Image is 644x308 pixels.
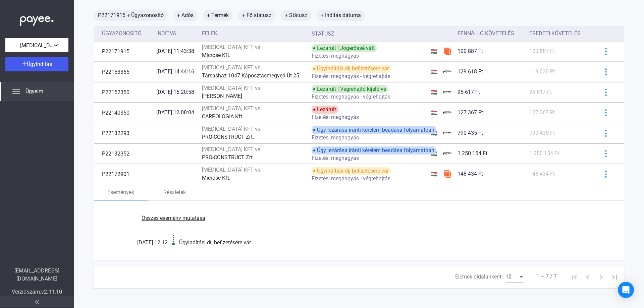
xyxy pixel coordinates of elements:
[163,189,186,195] font: Részletek
[20,42,70,49] font: [MEDICAL_DATA] Kft.
[102,130,129,136] font: P22132293
[529,29,590,38] div: Eredeti követelés
[142,215,205,221] font: Összes esemény mutatása
[458,130,483,136] font: 790 435 Ft
[20,12,54,26] img: white-payee-white-dot.svg
[458,89,480,95] font: 95 617 Ft
[102,29,151,38] div: Ügyazonosító
[14,267,59,282] font: [EMAIL_ADDRESS][DOMAIN_NAME]
[27,61,52,67] font: Ügyindítás
[102,30,142,37] font: Ügyazonosító
[312,114,359,120] font: Fizetési meghagyás
[529,130,555,136] font: 790 435 Ft
[127,12,164,18] font: + Ügyazonosító
[156,29,197,38] div: Indítva
[102,69,129,75] font: P22153365
[443,149,451,158] img: kedvezményezett-logó
[312,155,359,161] font: Fizetési meghagyás
[317,65,389,72] font: Ügyindítási díj befizetésére vár
[202,113,244,120] font: CARPOLOGIA Kft.
[202,30,217,37] font: Felek
[599,126,613,140] button: kékebb
[568,270,581,284] button: Első oldal
[312,175,390,182] font: Fizetési meghagyás - végrehajtás
[529,171,555,177] font: 148 434 Ft
[443,109,451,117] img: kedvezményezett-logó
[602,109,609,116] img: kékebb
[458,29,524,38] div: Fennálló követelés
[12,289,41,295] font: Verziószám:
[156,109,194,116] font: [DATE] 12:08:04
[202,167,262,173] font: [MEDICAL_DATA] KFT vs.
[202,105,262,112] font: [MEDICAL_DATA] KFT vs.
[458,171,483,177] font: 148 434 Ft
[179,239,251,246] font: Ügyindítási díj befizetésére vár
[25,88,43,95] font: Ügyeim
[431,110,437,116] font: 🇭🇺
[242,12,271,18] font: + Fő státusz
[599,106,613,120] button: kékebb
[202,126,262,132] font: [MEDICAL_DATA] KFT vs.
[443,170,451,178] img: szamlazzhu-mini
[156,68,194,75] font: [DATE] 14:44:16
[618,282,634,298] div: Intercom Messenger megnyitása
[202,175,230,181] font: Microse Kft.
[202,64,262,71] font: [MEDICAL_DATA] KFT vs.
[22,61,27,66] img: plus-white.svg
[505,273,512,280] font: 10
[5,38,68,52] button: [MEDICAL_DATA] Kft.
[529,68,555,75] font: 119 030 Ft
[202,154,254,161] font: PRO-CONSTRUCT Zrt.
[207,12,229,18] font: + Termék
[202,85,262,91] font: [MEDICAL_DATA] KFT vs.
[312,53,359,59] font: Fizetési meghagyás
[202,146,262,152] font: [MEDICAL_DATA] KFT vs.
[35,300,39,304] img: arrow-double-left-grey.svg
[317,147,434,153] font: Ügy lezárása iránti kérelem beadása folyamatban
[599,146,613,161] button: kékebb
[599,167,613,181] button: kékebb
[581,270,594,284] button: Előző oldal
[177,12,194,18] font: + Adós
[536,273,557,280] font: 1 – 7 / 7
[312,30,334,37] font: Státusz
[443,68,451,76] img: kedvezményezett-logó
[599,85,613,99] button: kékebb
[529,48,555,54] font: 100 887 Ft
[317,86,386,92] font: Lezárult | Végrehajtó kijelölve
[137,239,168,246] font: [DATE] 12:12
[202,93,242,99] font: [PERSON_NAME]
[317,45,375,51] font: Lezárult | Jogerőssé vált
[107,189,134,195] font: Események
[594,270,608,284] button: Következő oldal
[602,89,609,96] img: kékebb
[458,68,483,75] font: 129 618 Ft
[317,127,434,133] font: Ügy lezárása iránti kérelem beadása folyamatban
[599,44,613,58] button: kékebb
[102,48,129,55] font: P22171915
[41,289,62,295] font: v2.11.10
[443,129,451,137] img: kedvezményezett-logó
[443,47,451,55] img: szamlazzhu-mini
[431,89,437,96] font: 🇭🇺
[458,30,514,37] font: Fennálló követelés
[202,29,307,38] div: Felek
[599,65,613,79] button: kékebb
[312,94,390,100] font: Fizetési meghagyás - végrehajtás
[102,89,129,96] font: P22152350
[156,30,176,37] font: Indítva
[602,150,609,157] img: kékebb
[602,68,609,75] img: kékebb
[443,88,451,96] img: kedvezményezett-logó
[458,150,487,157] font: 1 250 154 Ft
[102,150,129,157] font: P22132352
[98,12,125,18] font: P22171915
[602,130,609,137] img: kékebb
[602,171,609,178] img: kékebb
[505,273,524,281] mat-select: Elemek oldalanként:
[202,52,230,58] font: Microse Kft.
[458,109,483,116] font: 127 367 Ft
[312,134,359,141] font: Fizetési meghagyás
[202,134,254,140] font: PRO-CONSTRUCT Zrt.
[317,106,336,113] font: Lezárult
